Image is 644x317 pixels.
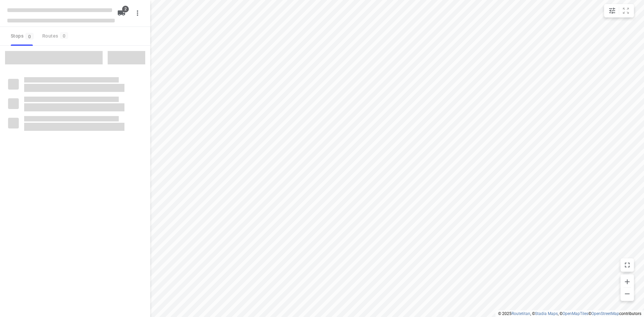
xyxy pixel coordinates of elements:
[498,311,641,316] li: © 2025 , © , © © contributors
[562,311,588,316] a: OpenMapTiles
[535,311,558,316] a: Stadia Maps
[512,311,530,316] a: Routetitan
[591,311,619,316] a: OpenStreetMap
[604,4,634,17] div: small contained button group
[605,4,619,17] button: Map settings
